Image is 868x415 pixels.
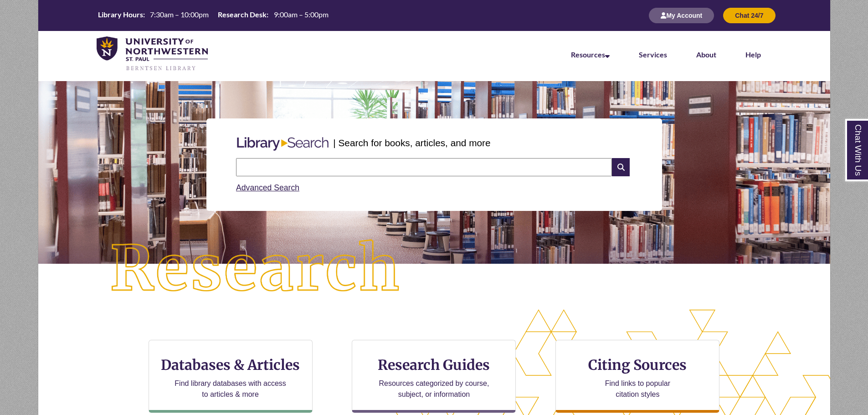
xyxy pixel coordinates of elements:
a: Advanced Search [236,183,299,192]
a: Services [639,50,667,59]
span: 9:00am – 5:00pm [274,10,329,19]
i: Search [612,158,629,176]
a: Chat 24/7 [723,11,775,19]
button: Chat 24/7 [723,8,775,23]
button: My Account [649,8,714,23]
a: Hours Today [94,10,332,22]
a: Help [745,50,761,59]
a: About [696,50,716,59]
th: Research Desk: [214,10,270,20]
span: 7:30am – 10:00pm [150,10,209,19]
h3: Databases & Articles [156,356,305,374]
img: Research [77,207,434,331]
th: Library Hours: [94,10,146,20]
img: UNWSP Library Logo [97,36,208,72]
p: Find library databases with access to articles & more [171,378,290,400]
a: Research Guides Resources categorized by course, subject, or information [352,340,516,413]
h3: Citing Sources [582,356,693,374]
p: Find links to popular citation styles [593,378,682,400]
table: Hours Today [94,10,332,21]
a: Resources [571,50,610,59]
p: Resources categorized by course, subject, or information [375,378,493,400]
a: Databases & Articles Find library databases with access to articles & more [149,340,313,413]
a: My Account [649,11,714,19]
img: Libary Search [232,133,333,154]
p: | Search for books, articles, and more [333,136,490,150]
a: Citing Sources Find links to popular citation styles [555,340,719,413]
h3: Research Guides [360,356,508,374]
